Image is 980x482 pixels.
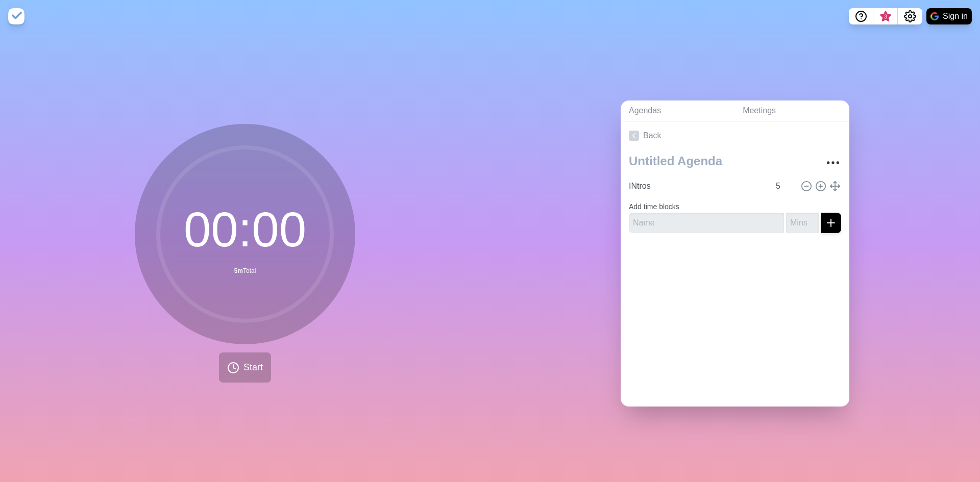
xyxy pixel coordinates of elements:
a: Back [621,121,849,150]
button: More [823,153,843,173]
button: Help [849,8,873,24]
button: Start [219,352,271,383]
button: Sign in [926,8,972,24]
input: Name [625,176,770,196]
span: Start [243,361,263,374]
input: Name [629,213,784,233]
input: Mins [786,213,819,233]
span: 3 [881,13,890,21]
a: Agendas [621,100,734,121]
img: google logo [930,12,939,20]
label: Add time blocks [629,202,679,211]
img: timeblocks logo [8,8,24,24]
a: Meetings [734,100,849,121]
button: Settings [898,8,922,24]
input: Mins [772,176,796,196]
button: What’s new [873,8,898,24]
